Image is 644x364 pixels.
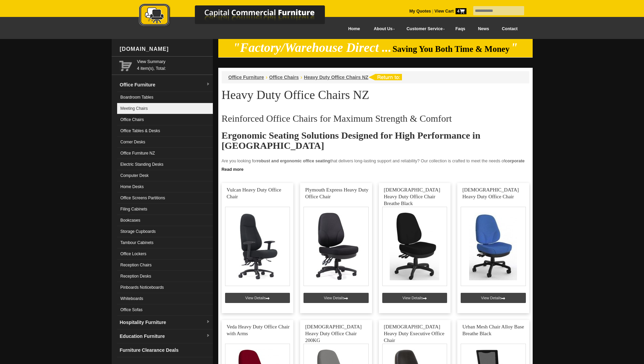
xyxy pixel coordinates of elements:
h1: Heavy Duty Office Chairs NZ [222,88,529,101]
a: Whiteboards [117,293,213,304]
strong: Ergonomic Seating Solutions Designed for High Performance in [GEOGRAPHIC_DATA] [222,130,480,151]
p: Are you looking for that delivers long-lasting support and reliability? Our collection is crafted... [222,158,529,178]
a: Office Tables & Desks [117,125,213,137]
a: Office Screens Partitions [117,193,213,204]
a: Office Furnituredropdown [117,78,213,92]
a: Education Furnituredropdown [117,329,213,343]
span: Saving You Both Time & Money [392,44,510,54]
a: Computer Desk [117,170,213,181]
a: Heavy Duty Office Chairs NZ [304,75,368,80]
a: Tambour Cabinets [117,237,213,248]
a: Office Lockers [117,248,213,260]
a: Office Sofas [117,304,213,316]
span: 4 [456,8,466,14]
img: dropdown [206,334,210,338]
a: Capital Commercial Furniture Logo [120,3,358,30]
img: dropdown [206,82,210,86]
a: Office Furniture NZ [117,148,213,159]
span: 4 item(s), Total: [137,58,210,71]
a: Reception Desks [117,271,213,282]
a: Boardroom Tables [117,92,213,103]
img: return to [368,74,402,80]
a: Filing Cabinets [117,204,213,215]
h2: Reinforced Office Chairs for Maximum Strength & Comfort [222,114,529,124]
div: [DOMAIN_NAME] [117,39,213,59]
img: Capital Commercial Furniture Logo [120,3,358,28]
a: Meeting Chairs [117,103,213,114]
a: View Summary [137,58,210,65]
li: › [266,74,268,81]
a: Furniture Clearance Deals [117,343,213,357]
a: Pinboards Noticeboards [117,282,213,293]
a: About Us [366,21,399,37]
li: › [300,74,302,81]
a: Hospitality Furnituredropdown [117,316,213,329]
a: Electric Standing Desks [117,159,213,170]
img: dropdown [206,320,210,324]
a: Office Chairs [117,114,213,125]
a: Customer Service [399,21,449,37]
a: Click to read more [218,164,533,173]
a: Reception Chairs [117,260,213,271]
a: Faqs [449,21,472,37]
a: Contact [495,21,524,37]
strong: robust and ergonomic office seating [257,159,330,163]
a: My Quotes [409,9,431,14]
strong: View Cart [435,9,466,14]
a: Office Furniture [228,75,264,80]
em: " [511,41,518,55]
a: Corner Desks [117,137,213,148]
a: Home Desks [117,181,213,193]
a: Storage Cupboards [117,226,213,237]
a: View Cart4 [433,9,466,14]
a: News [472,21,495,37]
a: Office Chairs [269,75,299,80]
em: "Factory/Warehouse Direct ... [233,41,391,55]
a: Bookcases [117,215,213,226]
